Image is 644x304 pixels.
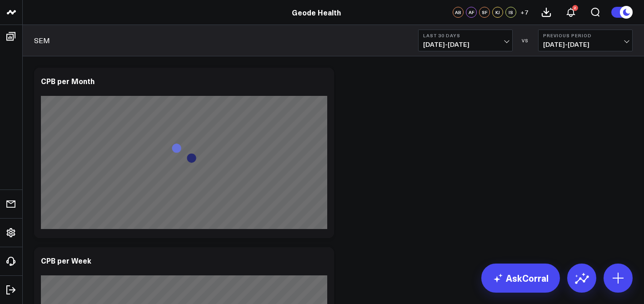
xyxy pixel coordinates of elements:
span: [DATE] - [DATE] [543,41,628,48]
button: Previous Period[DATE]-[DATE] [538,30,633,51]
button: +7 [519,7,529,18]
div: IS [505,7,516,18]
a: SEM [34,35,50,45]
b: Last 30 Days [423,33,508,38]
div: CPB per Week [41,255,91,265]
div: SF [479,7,490,18]
button: Last 30 Days[DATE]-[DATE] [418,30,513,51]
div: AF [466,7,477,18]
a: Geode Health [292,7,341,17]
div: VS [517,38,534,43]
a: AskCorral [481,264,560,293]
div: CPB per Month [41,76,95,86]
div: KJ [492,7,503,18]
span: [DATE] - [DATE] [423,41,508,48]
div: 2 [572,5,578,11]
span: + 7 [520,9,528,15]
b: Previous Period [543,33,628,38]
div: AB [453,7,464,18]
